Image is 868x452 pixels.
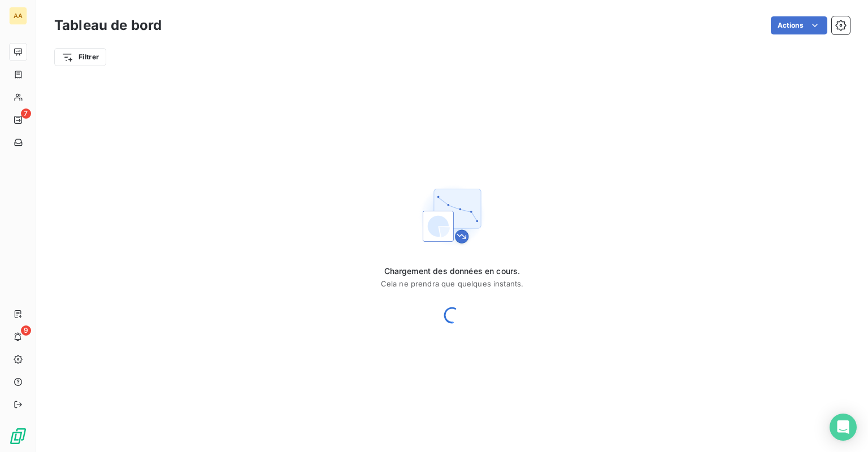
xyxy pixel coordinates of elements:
img: Logo LeanPay [9,427,27,445]
img: First time [416,180,488,252]
span: 7 [21,108,31,119]
button: Actions [771,16,827,34]
h3: Tableau de bord [54,15,162,36]
div: AA [9,7,27,25]
button: Filtrer [54,48,106,66]
span: 9 [21,325,31,336]
span: Chargement des données en cours. [381,266,524,277]
div: Open Intercom Messenger [830,414,857,441]
span: Cela ne prendra que quelques instants. [381,279,524,288]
